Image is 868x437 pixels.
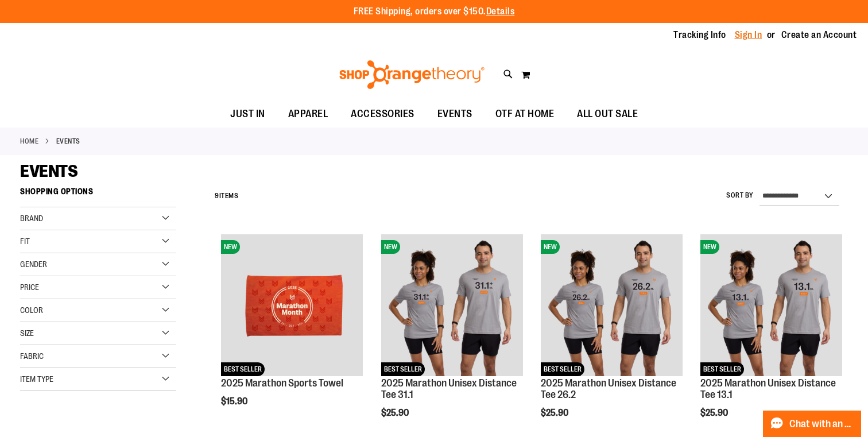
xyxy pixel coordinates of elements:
div: product [215,229,369,436]
span: 9 [215,192,219,200]
span: Price [20,283,39,292]
h2: Items [215,187,238,205]
p: FREE Shipping, orders over $150. [354,5,515,18]
a: 2025 Marathon Unisex Distance Tee 31.1 [381,377,517,400]
span: APPAREL [288,101,328,127]
span: $25.90 [541,408,570,418]
a: Tracking Info [673,29,726,41]
span: BEST SELLER [221,362,265,376]
a: Home [20,136,38,146]
span: EVENTS [437,101,472,127]
a: Sign In [735,29,762,41]
span: Gender [20,260,47,269]
a: Create an Account [781,29,857,41]
a: 2025 Marathon Sports Towel [221,377,343,389]
span: $25.90 [700,408,730,418]
a: 2025 Marathon Unisex Distance Tee 31.1NEWBEST SELLER [381,234,523,378]
strong: Shopping Options [20,181,176,207]
strong: EVENTS [56,136,80,146]
a: 2025 Marathon Unisex Distance Tee 26.2NEWBEST SELLER [541,234,683,378]
span: BEST SELLER [700,362,744,376]
label: Sort By [726,191,754,200]
a: 2025 Marathon Unisex Distance Tee 26.2 [541,377,676,400]
span: NEW [700,240,719,254]
img: 2025 Marathon Sports Towel [221,234,363,376]
span: JUST IN [230,101,265,127]
img: 2025 Marathon Unisex Distance Tee 13.1 [700,234,842,376]
span: ACCESSORIES [351,101,414,127]
span: Fit [20,237,30,246]
span: Color [20,305,43,315]
span: Size [20,328,34,338]
span: NEW [381,240,400,254]
span: EVENTS [20,161,77,181]
span: OTF AT HOME [495,101,555,127]
span: NEW [541,240,560,254]
span: Brand [20,214,43,223]
a: 2025 Marathon Unisex Distance Tee 13.1NEWBEST SELLER [700,234,842,378]
a: Details [486,6,515,17]
img: Shop Orangetheory [338,60,486,89]
span: ALL OUT SALE [577,101,638,127]
span: $25.90 [381,408,410,418]
span: BEST SELLER [541,362,584,376]
a: 2025 Marathon Sports TowelNEWBEST SELLER [221,234,363,378]
img: 2025 Marathon Unisex Distance Tee 26.2 [541,234,683,376]
span: NEW [221,240,240,254]
span: BEST SELLER [381,362,425,376]
span: Fabric [20,351,44,361]
span: Chat with an Expert [789,419,854,430]
button: Chat with an Expert [763,411,862,437]
img: 2025 Marathon Unisex Distance Tee 31.1 [381,234,523,376]
span: Item Type [20,374,53,384]
a: 2025 Marathon Unisex Distance Tee 13.1 [700,377,836,400]
span: $15.90 [221,396,249,407]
